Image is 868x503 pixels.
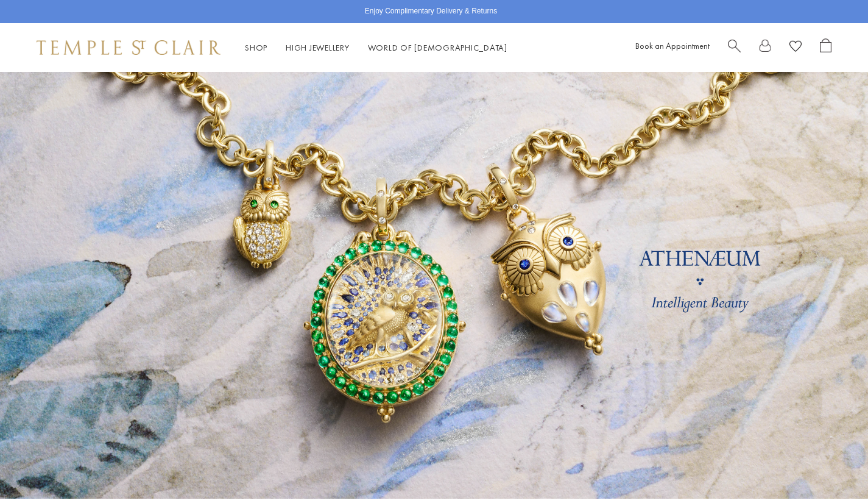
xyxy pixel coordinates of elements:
a: View Wishlist [789,38,802,57]
img: Temple St. Clair [37,40,221,55]
a: Search [728,38,741,57]
a: ShopShop [245,42,267,53]
nav: Main navigation [245,40,507,55]
p: Enjoy Complimentary Delivery & Returns [365,5,497,18]
a: High JewelleryHigh Jewellery [286,42,350,53]
a: Book an Appointment [635,40,710,51]
a: World of [DEMOGRAPHIC_DATA]World of [DEMOGRAPHIC_DATA] [368,42,507,53]
a: Open Shopping Bag [820,38,831,57]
